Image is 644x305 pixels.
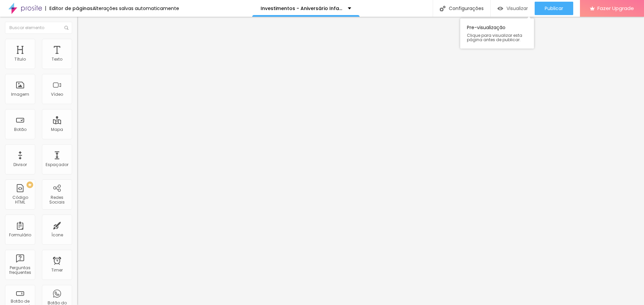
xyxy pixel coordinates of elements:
[64,26,68,30] img: Icone
[51,127,63,132] div: Mapa
[46,162,68,167] div: Espaçador
[11,92,29,97] div: Imagem
[535,2,573,15] button: Publicar
[460,18,534,49] div: Pre-visualização
[51,233,63,237] div: Ícone
[14,127,26,132] div: Botão
[9,233,31,237] div: Formulário
[14,57,26,62] div: Título
[261,6,343,11] p: Investimentos - Aniversário Infantil
[45,6,93,11] div: Editor de páginas
[44,195,70,205] div: Redes Sociais
[491,2,535,15] button: Visualizar
[13,162,27,167] div: Divisor
[597,5,634,11] span: Fazer Upgrade
[77,17,644,305] iframe: Editor
[506,6,528,11] span: Visualizar
[93,6,179,11] div: Alterações salvas automaticamente
[51,92,63,97] div: Vídeo
[497,6,503,11] img: view-1.svg
[467,33,527,42] span: Clique para visualizar esta página antes de publicar.
[7,195,33,205] div: Código HTML
[51,268,63,273] div: Timer
[440,6,445,11] img: Icone
[5,22,72,34] input: Buscar elemento
[52,57,62,62] div: Texto
[545,6,563,11] span: Publicar
[7,265,33,275] div: Perguntas frequentes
